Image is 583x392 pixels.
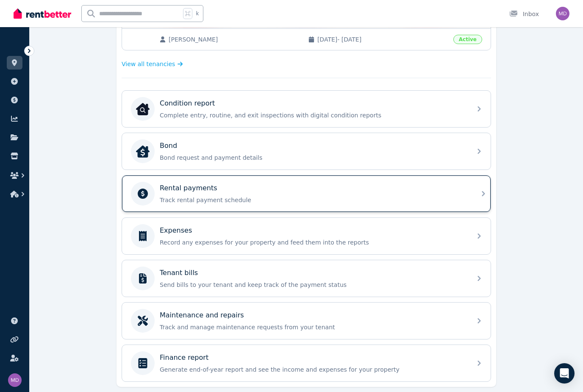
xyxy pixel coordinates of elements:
img: Bond [136,145,150,158]
p: Send bills to your tenant and keep track of the payment status [160,281,466,289]
span: Active [453,35,482,44]
p: Bond [160,141,177,151]
span: [PERSON_NAME] [169,35,300,44]
span: k [196,10,199,17]
p: Record any expenses for your property and feed them into the reports [160,238,466,247]
a: Condition reportCondition reportComplete entry, routine, and exit inspections with digital condit... [122,91,491,127]
img: Matthew Darnley [8,373,22,387]
a: ExpensesRecord any expenses for your property and feed them into the reports [122,218,491,254]
span: View all tenancies [122,60,175,68]
div: Open Intercom Messenger [554,363,575,384]
a: BondBondBond request and payment details [122,133,491,170]
a: Rental paymentsTrack rental payment schedule [122,175,491,212]
span: ORGANISE [7,47,33,53]
img: Condition report [136,102,150,116]
a: Tenant billsSend bills to your tenant and keep track of the payment status [122,260,491,297]
span: [DATE] - [DATE] [317,35,448,44]
img: RentBetter [14,7,71,20]
p: Tenant bills [160,268,198,278]
p: Track and manage maintenance requests from your tenant [160,323,466,331]
p: Finance report [160,353,208,363]
p: Condition report [160,98,215,108]
a: Finance reportGenerate end-of-year report and see the income and expenses for your property [122,345,491,381]
p: Generate end-of-year report and see the income and expenses for your property [160,365,466,374]
a: Maintenance and repairsTrack and manage maintenance requests from your tenant [122,303,491,339]
img: Matthew Darnley [556,7,569,20]
p: Maintenance and repairs [160,310,244,320]
a: View all tenancies [122,60,183,68]
p: Track rental payment schedule [160,196,466,204]
p: Bond request and payment details [160,153,466,162]
p: Rental payments [160,183,217,193]
div: Inbox [509,10,539,18]
p: Expenses [160,225,192,236]
p: Complete entry, routine, and exit inspections with digital condition reports [160,111,466,120]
